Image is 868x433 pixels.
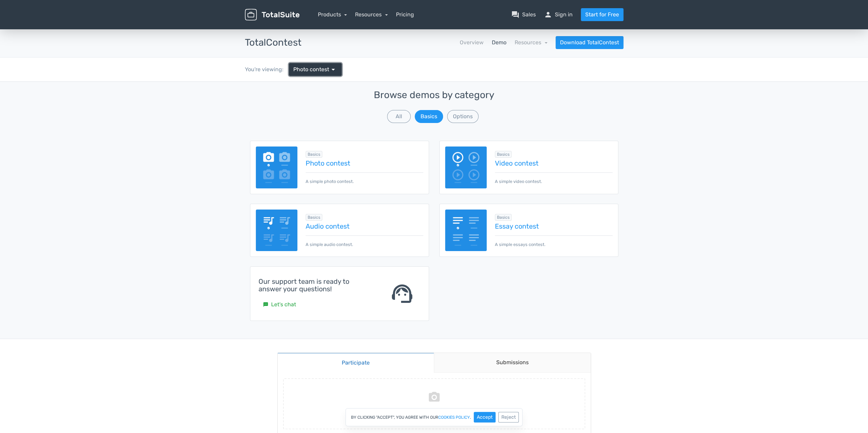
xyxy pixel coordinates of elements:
div: You're viewing: [245,65,289,74]
img: essay-contest.png [445,210,487,251]
a: Start for Free [581,8,623,21]
a: Photo contest arrow_drop_down [289,63,342,76]
h4: Our support team is ready to answer your questions! [259,278,373,293]
span: support_agent [390,281,414,306]
a: Demo [492,38,506,47]
p: A simple photo contest. [306,172,423,185]
button: Reject [498,412,519,422]
a: Participate [278,14,434,34]
span: question_answer [511,11,519,19]
img: audio-poll.png [256,210,298,251]
span: Browse all in Basics [306,151,322,158]
a: Products [318,11,347,18]
button: Submit [283,132,585,149]
img: video-poll.png [445,146,487,188]
small: sms [263,302,268,307]
p: A simple essays contest. [495,235,612,248]
h3: TotalContest [245,37,301,48]
span: Photo contest [293,65,329,74]
a: Resources [515,39,547,46]
a: Submissions [434,14,591,34]
label: Name [283,96,585,107]
a: Essay contest [495,222,612,230]
img: TotalSuite for WordPress [245,9,299,21]
a: Overview [460,38,484,47]
img: image-poll.png [256,146,298,188]
button: All [387,110,411,123]
div: By clicking "Accept", you agree with our . [345,408,523,426]
h3: Browse demos by category [250,90,618,100]
span: Browse all in Basics [495,214,512,221]
a: cookies policy [438,415,470,419]
a: question_answerSales [511,11,536,19]
a: smsLet's chat [259,298,300,311]
span: person [544,11,552,19]
a: personSign in [544,11,573,19]
button: Options [447,110,479,123]
p: A simple audio contest. [306,235,423,248]
a: Resources [355,11,388,18]
span: Browse all in Basics [495,151,512,158]
a: Video contest [495,159,612,167]
p: A simple video contest. [495,172,612,185]
span: Browse all in Basics [306,214,322,221]
a: Photo contest [306,159,423,167]
a: Download TotalContest [556,36,623,49]
button: Basics [415,110,443,123]
button: Accept [474,412,496,422]
span: arrow_drop_down [329,65,337,74]
a: Audio contest [306,222,423,230]
a: Pricing [396,11,414,19]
